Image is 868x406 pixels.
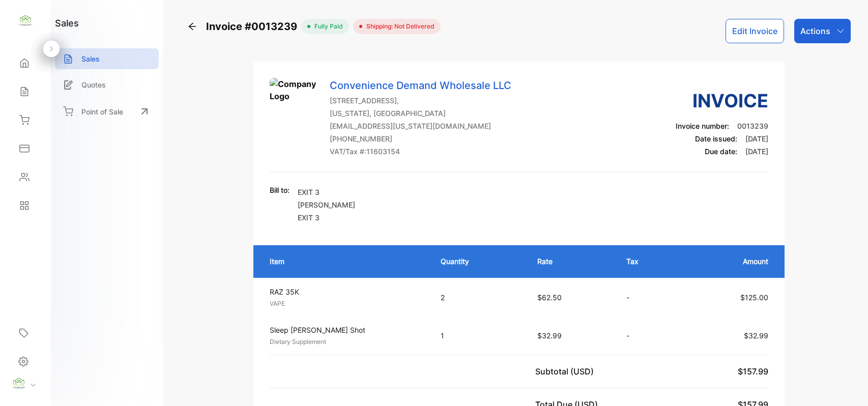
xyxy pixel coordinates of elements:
[441,256,517,267] p: Quantity
[441,292,517,303] p: 2
[270,286,422,297] p: RAZ 35K
[55,100,159,123] a: Point of Sale
[298,213,320,222] span: EXIT 3
[11,376,26,391] img: profile
[737,122,768,130] span: 0013239
[738,366,768,376] span: $157.99
[800,25,830,37] p: Actions
[537,331,562,340] span: $32.99
[537,293,562,302] span: $62.50
[81,53,100,64] p: Sales
[690,256,768,267] p: Amount
[270,185,290,195] p: Bill to:
[441,330,517,341] p: 1
[298,187,355,197] p: EXIT 3
[626,330,671,341] p: -
[676,122,729,130] span: Invoice number:
[330,121,511,131] p: [EMAIL_ADDRESS][US_STATE][DOMAIN_NAME]
[310,22,343,31] span: fully paid
[740,293,768,302] span: $125.00
[330,108,511,119] p: [US_STATE], [GEOGRAPHIC_DATA]
[695,134,737,143] span: Date issued:
[626,292,671,303] p: -
[270,256,420,267] p: Item
[330,146,511,157] p: VAT/Tax #: 11603154
[270,78,321,129] img: Company Logo
[825,363,868,406] iframe: LiveChat chat widget
[726,19,784,43] button: Edit Invoice
[535,365,598,378] p: Subtotal (USD)
[55,74,159,95] a: Quotes
[745,147,768,156] span: [DATE]
[18,13,33,28] img: logo
[55,48,159,69] a: Sales
[298,199,355,210] p: [PERSON_NAME]
[537,256,605,267] p: Rate
[206,19,301,34] span: Invoice #0013239
[81,106,123,117] p: Point of Sale
[745,134,768,143] span: [DATE]
[330,95,511,106] p: [STREET_ADDRESS],
[705,147,737,156] span: Due date:
[330,78,511,93] p: Convenience Demand Wholesale LLC
[794,19,851,43] button: Actions
[270,299,422,308] p: VAPE
[676,87,768,114] h3: Invoice
[270,325,422,335] p: Sleep [PERSON_NAME] Shot
[626,256,671,267] p: Tax
[55,16,79,30] h1: sales
[270,337,422,346] p: Dietary Supplement
[81,79,106,90] p: Quotes
[362,22,435,31] span: Shipping: Not Delivered
[744,331,768,340] span: $32.99
[330,133,511,144] p: [PHONE_NUMBER]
